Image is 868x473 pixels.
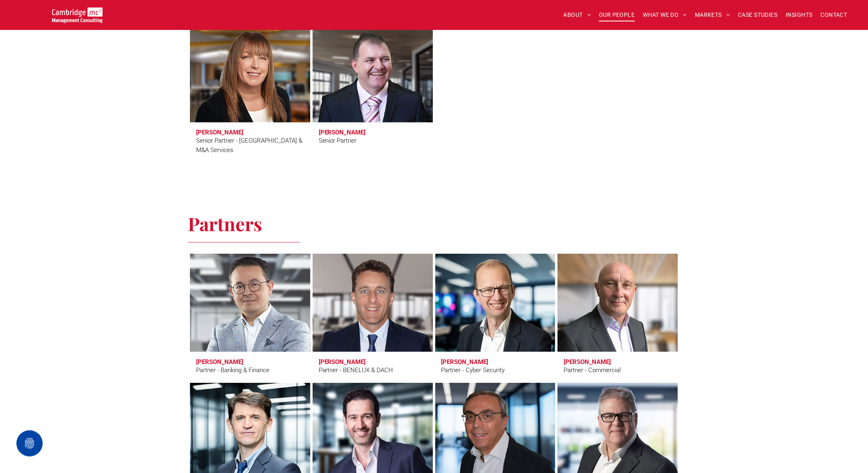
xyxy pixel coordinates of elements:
a: CASE STUDIES [734,9,782,21]
div: Senior Partner [319,136,357,146]
a: OUR PEOPLE [595,9,639,21]
h3: [PERSON_NAME] [564,358,611,366]
h3: [PERSON_NAME] [196,129,243,136]
a: CONTACT [817,9,852,21]
h3: [PERSON_NAME] [441,358,489,366]
a: ABOUT [560,9,595,21]
div: Senior Partner - [GEOGRAPHIC_DATA] & M&A Services [196,136,304,155]
div: Partner - Commercial [564,366,621,375]
h3: [PERSON_NAME] [196,358,243,366]
div: Partner - Banking & Finance [196,366,270,375]
a: INSIGHTS [782,9,817,21]
a: Paul Turk [313,24,433,123]
div: Partner - Cyber Security [441,366,505,375]
div: Partner - BENELUX & DACH [319,366,393,375]
img: Go to Homepage [52,7,103,23]
a: Kathy Togher [190,24,311,123]
h3: [PERSON_NAME] [319,358,366,366]
h3: [PERSON_NAME] [319,129,366,136]
span: Partners [188,211,262,236]
a: WHAT WE DO [639,9,691,21]
a: MARKETS [691,9,734,21]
